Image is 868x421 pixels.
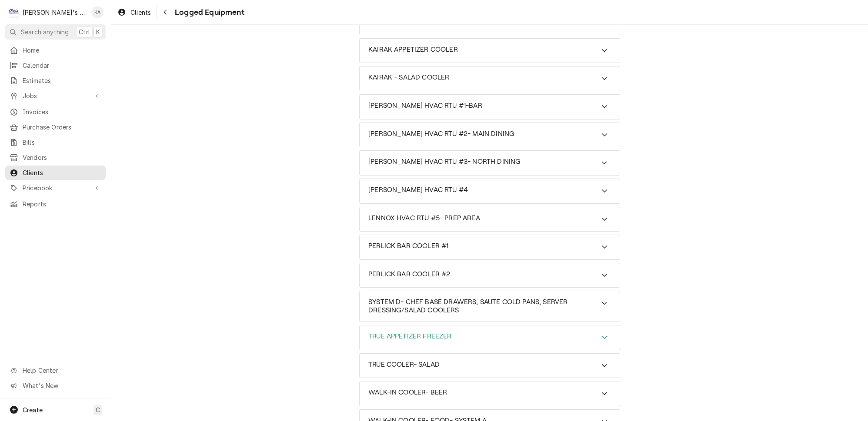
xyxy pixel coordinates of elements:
div: Accordion Header [360,151,620,175]
span: Estimates [23,76,101,85]
div: PERLICK BAR COOLER #1 [359,235,620,260]
a: Estimates [5,73,106,88]
span: Purchase Orders [23,123,101,132]
span: Home [23,46,101,55]
button: Search anythingCtrlK [5,24,106,40]
span: Pricebook [23,183,88,192]
a: Reports [5,197,106,211]
div: WALK-IN COOLER- BEER [359,381,620,406]
button: Accordion Details Expand Trigger [360,291,620,322]
div: Accordion Header [360,123,620,147]
h3: WALK-IN COOLER- BEER [368,388,447,397]
span: Clients [23,168,101,177]
a: Go to Help Center [5,363,106,378]
div: TRUE APPETIZER FREEZER [359,325,620,350]
div: C [8,6,20,18]
button: Accordion Details Expand Trigger [360,207,620,232]
span: Create [23,406,43,414]
button: Accordion Details Expand Trigger [360,354,620,378]
div: Accordion Header [360,235,620,259]
button: Navigate back [158,5,172,19]
a: Home [5,43,106,57]
button: Accordion Details Expand Trigger [360,263,620,288]
h3: [PERSON_NAME] HVAC RTU #1-BAR [368,102,482,110]
h3: PERLICK BAR COOLER #2 [368,270,450,278]
span: Ctrl [79,27,90,36]
span: Invoices [23,107,101,116]
button: Accordion Details Expand Trigger [360,381,620,406]
h3: TRUE COOLER- SALAD [368,361,440,369]
h3: SYSTEM D- CHEF BASE DRAWERS, SAUTE COLD PANS, SERVER DRESSING/SALAD COOLERS [368,298,598,315]
button: Accordion Details Expand Trigger [360,235,620,259]
div: Accordion Header [360,354,620,378]
span: Search anything [21,27,69,36]
span: Vendors [23,153,101,162]
a: Purchase Orders [5,120,106,134]
div: Accordion Header [360,207,620,232]
button: Accordion Details Expand Trigger [360,151,620,175]
div: Accordion Header [360,66,620,91]
div: Korey Austin's Avatar [91,6,103,18]
span: Bills [23,138,101,147]
div: [PERSON_NAME]'s Refrigeration [23,8,87,17]
button: Accordion Details Expand Trigger [360,123,620,147]
button: Accordion Details Expand Trigger [360,179,620,203]
div: Clay's Refrigeration's Avatar [8,6,20,18]
div: TRUE COOLER- SALAD [359,353,620,378]
h3: KAIRAK APPETIZER COOLER [368,46,458,54]
span: Help Center [23,366,100,375]
div: LENNOX HVAC RTU #2- MAIN DINING [359,123,620,148]
span: What's New [23,381,100,390]
span: Clients [130,8,151,17]
a: Bills [5,135,106,149]
button: Accordion Details Expand Trigger [360,66,620,91]
h3: TRUE APPETIZER FREEZER [368,332,452,341]
span: Reports [23,199,101,209]
span: C [96,405,100,414]
div: LENNOX HVAC RTU #1-BAR [359,94,620,119]
button: Accordion Details Expand Trigger [360,95,620,119]
div: KAIRAK - SALAD COOLER [359,66,620,91]
div: LENNOX HVAC RTU #3- NORTH DINING [359,150,620,176]
div: Accordion Header [360,291,620,322]
h3: [PERSON_NAME] HVAC RTU #4 [368,186,468,194]
a: Vendors [5,150,106,165]
span: Jobs [23,91,88,100]
a: Go to Jobs [5,89,106,103]
div: LENNOX HVAC RTU #4 [359,179,620,204]
a: Clients [5,166,106,180]
button: Accordion Details Expand Trigger [360,325,620,350]
h3: LENNOX HVAC RTU #5- PREP AREA [368,214,480,222]
a: Invoices [5,105,106,119]
h3: KAIRAK - SALAD COOLER [368,73,449,82]
h3: [PERSON_NAME] HVAC RTU #3- NORTH DINING [368,158,521,166]
div: Accordion Header [360,95,620,119]
button: Accordion Details Expand Trigger [360,39,620,63]
div: Accordion Header [360,179,620,203]
span: Logged Equipment [172,7,244,18]
a: Clients [114,5,154,20]
div: SYSTEM D- CHEF BASE DRAWERS, SAUTE COLD PANS, SERVER DRESSING/SALAD COOLERS [359,291,620,322]
div: Accordion Header [360,263,620,288]
a: Go to Pricebook [5,181,106,195]
span: K [96,27,100,36]
div: PERLICK BAR COOLER #2 [359,263,620,288]
div: LENNOX HVAC RTU #5- PREP AREA [359,207,620,232]
a: Calendar [5,58,106,73]
div: Accordion Header [360,325,620,350]
div: Accordion Header [360,39,620,63]
div: KAIRAK APPETIZER COOLER [359,38,620,63]
span: Calendar [23,61,101,70]
h3: [PERSON_NAME] HVAC RTU #2- MAIN DINING [368,130,514,138]
div: Accordion Header [360,381,620,406]
div: KA [91,6,103,18]
a: Go to What's New [5,378,106,393]
h3: PERLICK BAR COOLER #1 [368,242,448,250]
